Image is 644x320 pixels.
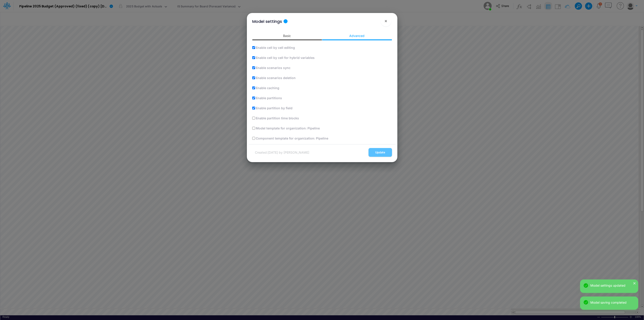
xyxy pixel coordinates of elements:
div: Model settings [252,18,282,24]
label: Model template for organization: Pipeline [255,126,320,131]
label: Enable cell by cell for hybrid variables [255,55,315,60]
label: Enable scenarios deletion [255,75,296,80]
button: Close [381,16,391,26]
label: Enable partition by field [255,106,292,110]
label: Enable scenarios sync [255,65,290,70]
div: Model settings updated [590,283,635,288]
div: Model saving completed [590,300,635,305]
span: Created: [DATE] by [PERSON_NAME] [254,149,311,156]
label: Enable partition time blocks [255,116,299,120]
label: Component template for organization: Pipeline [255,136,328,141]
label: Enable caching [255,86,279,90]
button: close [633,281,636,285]
span: × [384,18,387,24]
label: Enable cell by cell editing [255,45,295,50]
label: Enable partitions [255,96,282,100]
a: Basic [252,32,322,40]
div: Tooltip anchor [284,19,288,23]
a: Advanced [322,32,392,40]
